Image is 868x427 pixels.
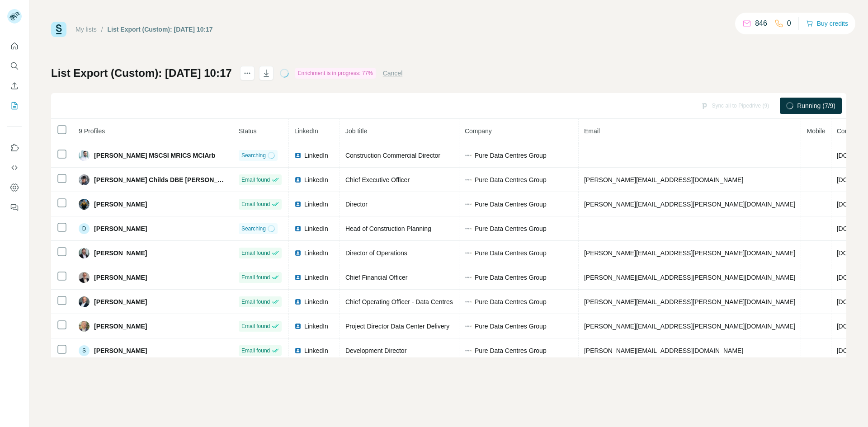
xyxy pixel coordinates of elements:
[7,58,22,74] button: Search
[241,347,270,355] span: Email found
[345,176,410,183] span: Chief Executive Officer
[345,347,406,354] span: Development Director
[79,248,90,258] img: Avatar
[345,274,407,281] span: Chief Financial Officer
[94,322,147,331] span: [PERSON_NAME]
[475,346,547,355] span: Pure Data Centres Group
[241,273,270,282] span: Email found
[304,273,328,282] span: LinkedIn
[383,69,403,78] button: Cancel
[345,225,431,232] span: Head of Construction Planning
[75,26,97,33] a: My lists
[465,323,472,330] img: company-logo
[241,298,270,306] span: Email found
[304,151,328,160] span: LinkedIn
[806,17,848,30] button: Buy credits
[345,127,367,135] span: Job title
[7,38,22,54] button: Quick start
[787,18,791,29] p: 0
[79,345,90,356] div: S
[294,225,302,232] img: LinkedIn logo
[475,151,547,160] span: Pure Data Centres Group
[304,249,328,258] span: LinkedIn
[294,347,302,354] img: LinkedIn logo
[807,127,825,135] span: Mobile
[465,201,472,208] img: company-logo
[465,127,492,135] span: Company
[584,323,796,330] span: [PERSON_NAME][EMAIL_ADDRESS][PERSON_NAME][DOMAIN_NAME]
[79,272,90,283] img: Avatar
[241,322,270,330] span: Email found
[94,297,147,306] span: [PERSON_NAME]
[79,199,90,210] img: Avatar
[294,298,302,305] img: LinkedIn logo
[475,249,547,258] span: Pure Data Centres Group
[79,150,90,161] img: Avatar
[79,321,90,332] img: Avatar
[465,176,472,183] img: company-logo
[475,224,547,233] span: Pure Data Centres Group
[304,297,328,306] span: LinkedIn
[475,175,547,184] span: Pure Data Centres Group
[94,249,147,258] span: [PERSON_NAME]
[108,25,213,34] div: List Export (Custom): [DATE] 10:17
[241,225,266,233] span: Searching
[294,249,302,257] img: LinkedIn logo
[465,225,472,232] img: company-logo
[240,66,255,80] button: actions
[304,175,328,184] span: LinkedIn
[584,249,796,257] span: [PERSON_NAME][EMAIL_ADDRESS][PERSON_NAME][DOMAIN_NAME]
[465,274,472,281] img: company-logo
[465,347,472,354] img: company-logo
[304,322,328,331] span: LinkedIn
[584,176,743,183] span: [PERSON_NAME][EMAIL_ADDRESS][DOMAIN_NAME]
[345,152,440,159] span: Construction Commercial Director
[294,274,302,281] img: LinkedIn logo
[475,297,547,306] span: Pure Data Centres Group
[7,98,22,114] button: My lists
[584,274,796,281] span: [PERSON_NAME][EMAIL_ADDRESS][PERSON_NAME][DOMAIN_NAME]
[51,22,66,37] img: Surfe Logo
[304,346,328,355] span: LinkedIn
[241,200,270,208] span: Email found
[7,78,22,94] button: Enrich CSV
[345,323,449,330] span: Project Director Data Center Delivery
[345,298,453,305] span: Chief Operating Officer - Data Centres
[294,176,302,183] img: LinkedIn logo
[294,152,302,159] img: LinkedIn logo
[294,127,318,135] span: LinkedIn
[304,224,328,233] span: LinkedIn
[345,249,407,257] span: Director of Operations
[79,223,90,234] div: D
[94,175,227,184] span: [PERSON_NAME] Childs DBE [PERSON_NAME]
[294,323,302,330] img: LinkedIn logo
[101,25,103,34] li: /
[465,152,472,159] img: company-logo
[51,66,232,80] h1: List Export (Custom): [DATE] 10:17
[465,298,472,305] img: company-logo
[584,298,796,305] span: [PERSON_NAME][EMAIL_ADDRESS][PERSON_NAME][DOMAIN_NAME]
[294,201,302,208] img: LinkedIn logo
[475,273,547,282] span: Pure Data Centres Group
[475,200,547,209] span: Pure Data Centres Group
[94,200,147,209] span: [PERSON_NAME]
[7,199,22,216] button: Feedback
[304,200,328,209] span: LinkedIn
[241,249,270,257] span: Email found
[94,346,147,355] span: [PERSON_NAME]
[7,179,22,196] button: Dashboard
[7,140,22,156] button: Use Surfe on LinkedIn
[94,151,215,160] span: [PERSON_NAME] MSCSI MRICS MCIArb
[94,224,147,233] span: [PERSON_NAME]
[295,68,376,79] div: Enrichment is in progress: 77%
[7,160,22,176] button: Use Surfe API
[79,296,90,307] img: Avatar
[241,151,266,160] span: Searching
[94,273,147,282] span: [PERSON_NAME]
[79,127,105,135] span: 9 Profiles
[584,201,796,208] span: [PERSON_NAME][EMAIL_ADDRESS][PERSON_NAME][DOMAIN_NAME]
[475,322,547,331] span: Pure Data Centres Group
[79,174,90,185] img: Avatar
[241,176,270,184] span: Email found
[465,249,472,257] img: company-logo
